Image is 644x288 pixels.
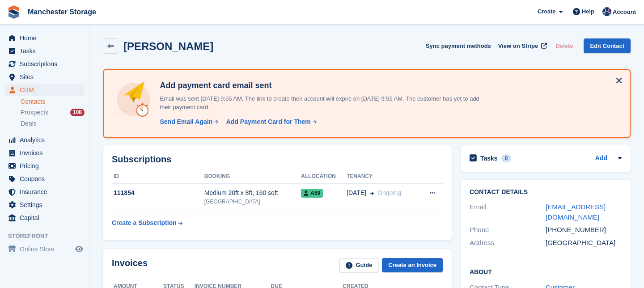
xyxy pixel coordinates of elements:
h2: Tasks [480,154,498,162]
span: Capital [20,212,73,224]
span: Home [20,32,73,44]
div: Create a Subscription [112,218,177,228]
span: Deals [21,119,37,128]
span: Subscriptions [20,58,73,70]
a: menu [4,160,85,172]
div: [PHONE_NUMBER] [546,225,622,235]
a: menu [4,84,85,96]
div: 108 [70,109,85,116]
a: Create a Subscription [112,215,182,231]
span: Settings [20,199,73,211]
p: Email was sent [DATE] 9:55 AM. The link to create their account will expire on [DATE] 9:55 AM. Th... [156,94,491,112]
span: Ongoing [377,189,401,196]
img: stora-icon-8386f47178a22dfd0bd8f6a31ec36ba5ce8667c1dd55bd0f319d3a0aa187defe.svg [7,5,21,19]
div: Phone [470,225,546,235]
span: Sites [20,71,73,83]
a: Deals [21,119,85,128]
span: Online Store [20,243,73,255]
th: Booking [204,169,301,184]
button: Sync payment methods [426,38,491,53]
h4: Add payment card email sent [156,80,491,91]
div: 0 [501,154,512,162]
a: menu [4,45,85,57]
div: [GEOGRAPHIC_DATA] [546,238,622,248]
div: 111854 [112,188,204,198]
span: View on Stripe [498,42,538,51]
h2: Subscriptions [112,154,443,165]
span: Prospects [21,108,48,117]
a: Add Payment Card for Them [223,117,318,127]
a: View on Stripe [495,38,549,53]
span: Analytics [20,134,73,146]
a: menu [4,71,85,83]
div: Add Payment Card for Them [226,117,311,127]
h2: [PERSON_NAME] [123,40,213,52]
a: menu [4,199,85,211]
span: Storefront [8,232,89,241]
span: CRM [20,84,73,96]
a: menu [4,134,85,146]
a: Preview store [74,244,85,254]
a: Contacts [21,97,85,106]
div: Medium 20ft x 8ft, 160 sqft [204,188,301,198]
h2: Contact Details [470,189,622,196]
div: Address [470,238,546,248]
a: Create an Invoice [382,258,443,273]
a: menu [4,32,85,44]
a: Edit Contact [584,38,631,53]
span: Coupons [20,173,73,185]
a: menu [4,186,85,198]
span: Tasks [20,45,73,57]
a: menu [4,58,85,70]
span: Account [613,8,636,17]
h2: Invoices [112,258,148,273]
button: Delete [552,38,576,53]
span: Insurance [20,186,73,198]
a: menu [4,147,85,159]
a: Add [595,153,607,164]
span: Pricing [20,160,73,172]
th: ID [112,169,204,184]
a: Prospects 108 [21,108,85,117]
span: [DATE] [347,188,366,198]
div: [GEOGRAPHIC_DATA] [204,198,301,206]
th: Tenancy [347,169,418,184]
div: Email [470,202,546,222]
span: Invoices [20,147,73,159]
a: [EMAIL_ADDRESS][DOMAIN_NAME] [546,203,606,221]
a: menu [4,243,85,255]
a: menu [4,212,85,224]
div: Send Email Again [160,117,212,127]
a: Guide [339,258,379,273]
span: Help [582,7,594,16]
span: Create [538,7,555,16]
a: Manchester Storage [24,4,100,19]
th: Allocation [301,169,347,184]
a: menu [4,173,85,185]
span: A59 [301,189,323,198]
img: add-payment-card-4dbda4983b697a7845d177d07a5d71e8a16f1ec00487972de202a45f1e8132f5.svg [114,80,153,119]
h2: About [470,267,622,276]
